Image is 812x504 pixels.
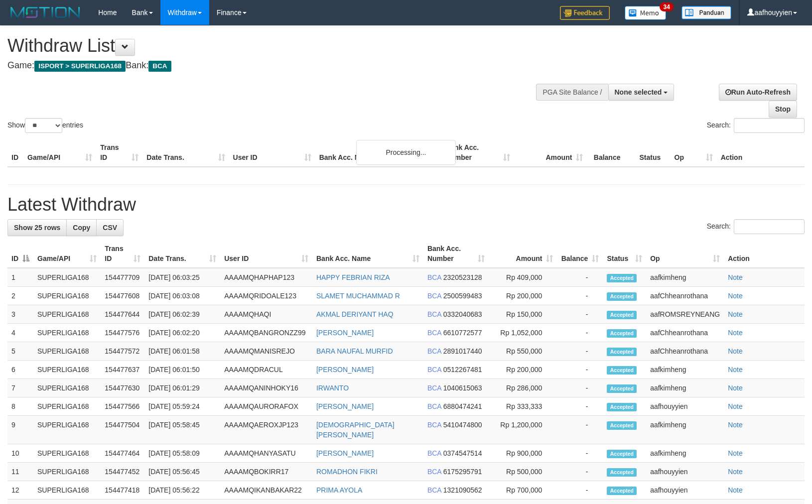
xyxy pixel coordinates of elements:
td: 8 [7,397,33,416]
td: [DATE] 06:01:58 [144,342,220,361]
td: 4 [7,324,33,342]
td: SUPERLIGA168 [33,463,101,481]
td: SUPERLIGA168 [33,379,101,397]
td: [DATE] 05:58:45 [144,416,220,444]
a: SLAMET MUCHAMMAD R [316,292,400,300]
th: Amount: activate to sort column ascending [489,240,557,268]
a: Stop [769,101,797,118]
span: Accepted [607,292,637,301]
span: Accepted [607,421,637,430]
td: 154477576 [101,324,144,342]
td: AAAAMQHANYASATU [220,444,312,463]
span: Accepted [607,311,637,319]
td: aafhouyyien [646,397,724,416]
th: User ID [229,138,315,167]
td: Rp 700,000 [489,481,557,500]
a: [PERSON_NAME] [316,402,374,410]
span: 34 [660,2,673,11]
td: SUPERLIGA168 [33,324,101,342]
a: Copy [66,219,97,236]
td: [DATE] 05:56:45 [144,463,220,481]
td: Rp 150,000 [489,305,557,324]
img: MOTION_logo.png [7,5,83,20]
th: ID [7,138,23,167]
td: AAAAMQAEROXJP123 [220,416,312,444]
td: 154477637 [101,361,144,379]
td: aafkimheng [646,361,724,379]
th: Status: activate to sort column ascending [603,240,646,268]
td: aafhouyyien [646,481,724,500]
select: Showentries [25,118,62,133]
th: Bank Acc. Number [441,138,514,167]
span: BCA [427,421,441,429]
th: Op [671,138,717,167]
span: Copy 5410474800 to clipboard [443,421,482,429]
h1: Withdraw List [7,36,532,56]
a: Note [728,310,743,318]
a: [PERSON_NAME] [316,366,374,374]
th: Game/API [23,138,96,167]
td: 154477464 [101,444,144,463]
td: Rp 500,000 [489,463,557,481]
td: 154477608 [101,287,144,305]
span: Copy 2500599483 to clipboard [443,292,482,300]
img: Feedback.jpg [560,6,610,20]
a: Note [728,273,743,281]
td: [DATE] 06:01:29 [144,379,220,397]
a: ROMADHON FIKRI [316,468,378,476]
a: Note [728,421,743,429]
span: Accepted [607,274,637,282]
th: Game/API: activate to sort column ascending [33,240,101,268]
th: Date Trans.: activate to sort column ascending [144,240,220,268]
a: Run Auto-Refresh [719,84,797,101]
td: - [557,361,603,379]
a: Note [728,347,743,355]
td: 11 [7,463,33,481]
a: IRWANTO [316,384,349,392]
td: AAAAMQBANGRONZZ99 [220,324,312,342]
span: Accepted [607,348,637,356]
td: Rp 333,333 [489,397,557,416]
img: Button%20Memo.svg [625,6,667,20]
td: [DATE] 06:02:39 [144,305,220,324]
label: Search: [707,219,805,234]
td: Rp 900,000 [489,444,557,463]
td: - [557,324,603,342]
span: BCA [427,449,441,457]
td: - [557,481,603,500]
td: - [557,287,603,305]
td: 2 [7,287,33,305]
td: aafhouyyien [646,463,724,481]
span: Copy 0332040683 to clipboard [443,310,482,318]
td: 3 [7,305,33,324]
td: 154477418 [101,481,144,500]
td: SUPERLIGA168 [33,444,101,463]
td: 7 [7,379,33,397]
td: SUPERLIGA168 [33,416,101,444]
th: Balance [587,138,635,167]
td: AAAAMQDRACUL [220,361,312,379]
a: BARA NAUFAL MURFID [316,347,393,355]
th: Bank Acc. Number: activate to sort column ascending [423,240,489,268]
td: Rp 200,000 [489,287,557,305]
th: Balance: activate to sort column ascending [557,240,603,268]
button: None selected [608,84,675,101]
span: Accepted [607,384,637,393]
td: 154477630 [101,379,144,397]
td: [DATE] 05:59:24 [144,397,220,416]
span: Copy [73,224,90,232]
th: ID: activate to sort column descending [7,240,33,268]
td: AAAAMQANINHOKY16 [220,379,312,397]
td: AAAAMQBOKIRR17 [220,463,312,481]
a: PRIMA AYOLA [316,486,362,494]
td: AAAAMQHAQI [220,305,312,324]
td: 154477452 [101,463,144,481]
td: - [557,342,603,361]
a: Show 25 rows [7,219,67,236]
span: Copy 0512267481 to clipboard [443,366,482,374]
span: BCA [427,384,441,392]
th: Bank Acc. Name [315,138,441,167]
th: Action [724,240,805,268]
td: 5 [7,342,33,361]
a: Note [728,449,743,457]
